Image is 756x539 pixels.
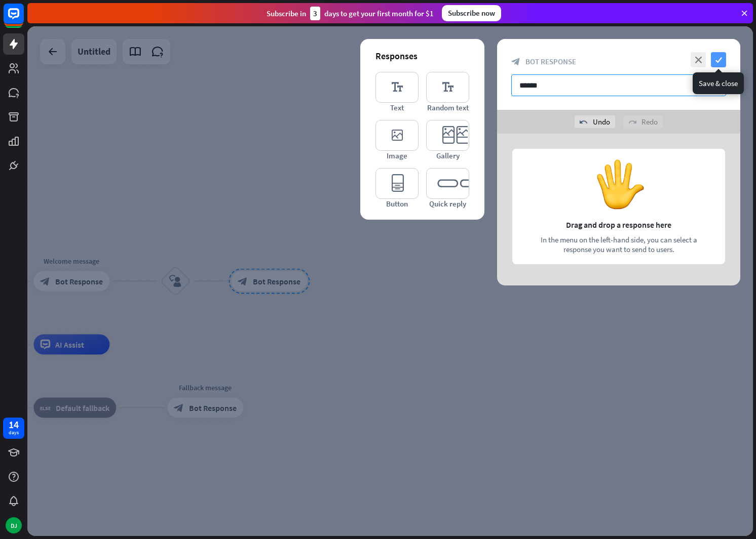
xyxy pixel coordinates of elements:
[580,118,588,126] i: undo
[623,115,663,128] div: Redo
[575,115,615,128] div: Undo
[525,57,576,66] span: Bot Response
[310,7,320,20] div: 3
[8,4,39,34] button: Open LiveChat chat widget
[711,52,726,67] i: check
[3,418,24,439] a: 14 days
[628,118,636,126] i: redo
[511,57,520,66] i: block_bot_response
[267,7,434,20] div: Subscribe in days to get your first month for $1
[9,420,19,429] div: 14
[9,429,19,436] div: days
[6,517,22,533] div: DJ
[442,5,501,21] div: Subscribe now
[691,52,706,67] i: close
